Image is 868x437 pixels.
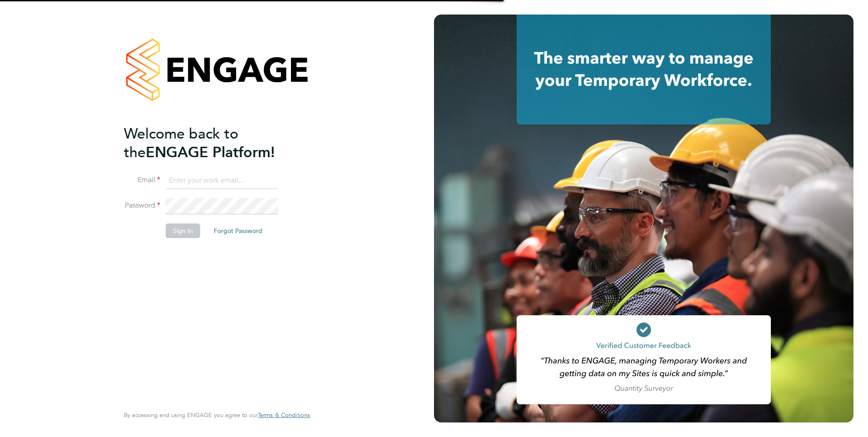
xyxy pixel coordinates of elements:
h2: ENGAGE Platform! [124,124,301,162]
button: Forgot Password [207,223,270,238]
a: Terms & Conditions [258,412,310,419]
input: Enter your work email... [166,173,278,189]
span: Terms & Conditions [258,411,310,419]
label: Password [124,201,160,210]
span: Welcome back to the [124,125,238,161]
button: Sign In [166,223,200,238]
span: By accessing and using ENGAGE you agree to our [124,411,310,419]
label: Email [124,175,160,185]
